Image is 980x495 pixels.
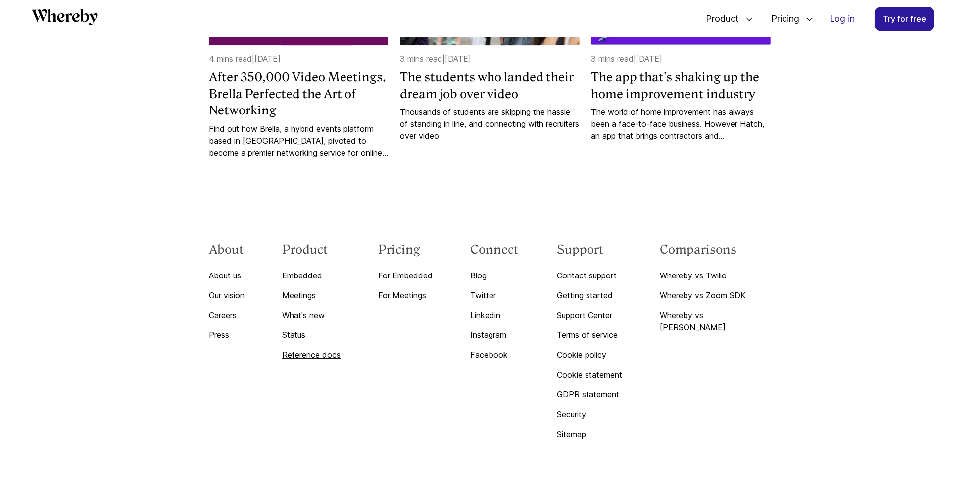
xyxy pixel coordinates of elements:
a: Blog [471,270,519,281]
a: Whereby vs Zoom SDK [660,289,771,301]
a: The students who landed their dream job over video [400,69,579,102]
a: After 350,000 Video Meetings, Brella Perfected the Art of Networking [209,69,388,119]
a: Getting started [557,289,622,301]
h3: Connect [471,242,519,258]
a: Embedded [282,270,341,281]
h3: Support [557,242,622,258]
a: Twitter [471,289,519,301]
a: Status [282,329,341,341]
span: Product [696,2,741,35]
a: Linkedin [471,309,519,321]
a: The world of home improvement has always been a face-to-face business. However Hatch, an app that... [591,106,771,142]
p: 3 mins read | [DATE] [400,53,579,65]
a: Meetings [282,289,341,301]
a: For Meetings [378,289,433,301]
h3: Comparisons [660,242,771,258]
a: About us [209,270,245,281]
a: Security [557,408,622,420]
a: Try for free [875,7,934,31]
h3: Product [282,242,341,258]
a: Press [209,329,245,341]
a: Whereby vs [PERSON_NAME] [660,309,771,333]
a: Terms of service [557,329,622,341]
a: Our vision [209,289,245,301]
a: Whereby [32,8,98,29]
span: Pricing [761,2,802,35]
a: Instagram [471,329,519,341]
a: Cookie policy [557,349,622,361]
a: Careers [209,309,245,321]
svg: Whereby [32,8,98,25]
a: Reference docs [282,349,341,361]
h3: Pricing [378,242,433,258]
h3: About [209,242,245,258]
a: Find out how Brella, a hybrid events platform based in [GEOGRAPHIC_DATA], pivoted to become a pre... [209,123,388,159]
p: 3 mins read | [DATE] [591,53,771,65]
a: Support Center [557,309,622,321]
a: The app that’s shaking up the home improvement industry [591,69,771,102]
a: Contact support [557,270,622,281]
a: Cookie statement [557,369,622,381]
p: 4 mins read | [DATE] [209,53,388,65]
a: GDPR statement [557,388,622,400]
a: What's new [282,309,341,321]
a: Log in [822,7,863,30]
a: Thousands of students are skipping the hassle of standing in line, and connecting with recruiters... [400,106,579,142]
a: Facebook [471,349,519,361]
a: Sitemap [557,428,622,440]
a: For Embedded [378,270,433,281]
a: Whereby vs Twilio [660,270,771,281]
